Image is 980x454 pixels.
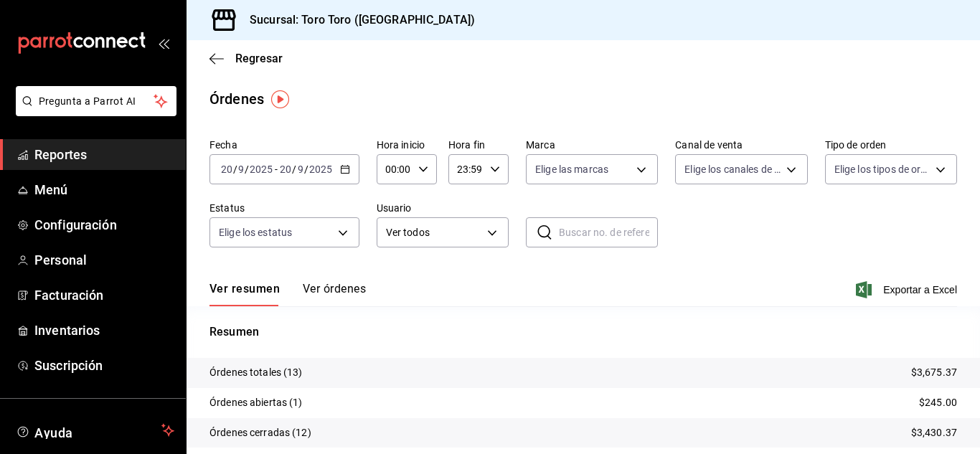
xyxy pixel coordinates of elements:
[16,86,176,116] button: Pregunta a Parrot AI
[911,365,957,380] p: $3,675.37
[377,140,437,150] label: Hora inicio
[158,37,169,49] button: open_drawer_menu
[34,285,174,305] span: Facturación
[209,282,366,306] div: navigation tabs
[919,395,957,410] p: $245.00
[209,140,359,150] label: Fecha
[219,225,292,240] span: Elige los estatus
[271,90,289,108] img: Tooltip marker
[209,425,311,440] p: Órdenes cerradas (12)
[34,356,174,375] span: Suscripción
[237,164,245,175] input: --
[526,140,658,150] label: Marca
[297,164,304,175] input: --
[675,140,807,150] label: Canal de venta
[34,422,156,439] span: Ayuda
[292,164,296,175] span: /
[275,164,278,175] span: -
[209,52,283,65] button: Regresar
[209,203,359,213] label: Estatus
[304,164,308,175] span: /
[235,52,283,65] span: Regresar
[303,282,366,306] button: Ver órdenes
[559,218,658,247] input: Buscar no. de referencia
[377,203,509,213] label: Usuario
[308,164,333,175] input: ----
[220,164,233,175] input: --
[825,140,957,150] label: Tipo de orden
[34,321,174,340] span: Inventarios
[233,164,237,175] span: /
[209,395,303,410] p: Órdenes abiertas (1)
[34,215,174,235] span: Configuración
[448,140,509,150] label: Hora fin
[34,250,174,270] span: Personal
[39,94,154,109] span: Pregunta a Parrot AI
[245,164,249,175] span: /
[834,162,930,176] span: Elige los tipos de orden
[209,282,280,306] button: Ver resumen
[209,88,264,110] div: Órdenes
[535,162,608,176] span: Elige las marcas
[911,425,957,440] p: $3,430.37
[279,164,292,175] input: --
[10,104,176,119] a: Pregunta a Parrot AI
[34,145,174,164] span: Reportes
[209,323,957,341] p: Resumen
[386,225,482,240] span: Ver todos
[684,162,781,176] span: Elige los canales de venta
[238,11,475,29] h3: Sucursal: Toro Toro ([GEOGRAPHIC_DATA])
[859,281,957,298] button: Exportar a Excel
[209,365,303,380] p: Órdenes totales (13)
[249,164,273,175] input: ----
[34,180,174,199] span: Menú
